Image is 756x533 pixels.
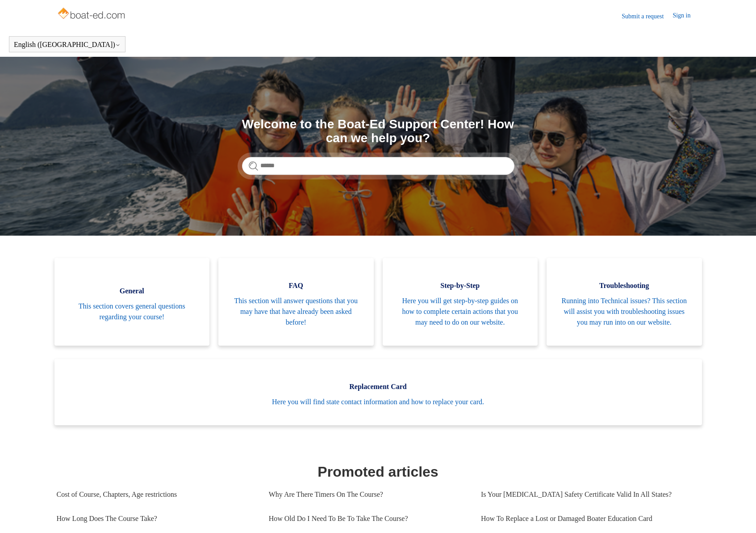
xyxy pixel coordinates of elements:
a: General This section covers general questions regarding your course! [54,258,210,346]
span: Here you will get step-by-step guides on how to complete certain actions that you may need to do ... [396,296,525,328]
span: General [68,286,196,296]
span: This section covers general questions regarding your course! [68,301,196,322]
a: Step-by-Step Here you will get step-by-step guides on how to complete certain actions that you ma... [383,258,538,346]
span: Troubleshooting [560,280,689,291]
a: Is Your [MEDICAL_DATA] Safety Certificate Valid In All States? [481,482,693,507]
span: Replacement Card [68,381,689,392]
a: Replacement Card Here you will find state contact information and how to replace your card. [54,359,702,425]
a: Why Are There Timers On The Course? [269,482,468,507]
span: This section will answer questions that you may have that have already been asked before! [232,296,360,328]
div: Live chat [726,503,749,526]
a: How Long Does The Course Take? [57,507,255,531]
span: Running into Technical issues? This section will assist you with troubleshooting issues you may r... [560,296,689,328]
span: Here you will find state contact information and how to replace your card. [68,397,689,407]
img: Boat-Ed Help Center home page [57,5,128,23]
a: How Old Do I Need To Be To Take The Course? [269,507,468,531]
span: Step-by-Step [396,280,525,291]
a: Cost of Course, Chapters, Age restrictions [57,482,255,507]
h1: Promoted articles [57,461,700,482]
button: English ([GEOGRAPHIC_DATA]) [14,41,121,49]
a: Submit a request [622,12,672,21]
a: Sign in [672,11,699,21]
a: How To Replace a Lost or Damaged Boater Education Card [481,507,693,531]
input: Search [242,157,514,175]
a: Troubleshooting Running into Technical issues? This section will assist you with troubleshooting ... [547,258,702,346]
h1: Welcome to the Boat-Ed Support Center! How can we help you? [242,118,514,145]
a: FAQ This section will answer questions that you may have that have already been asked before! [218,258,374,346]
span: FAQ [232,280,360,291]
